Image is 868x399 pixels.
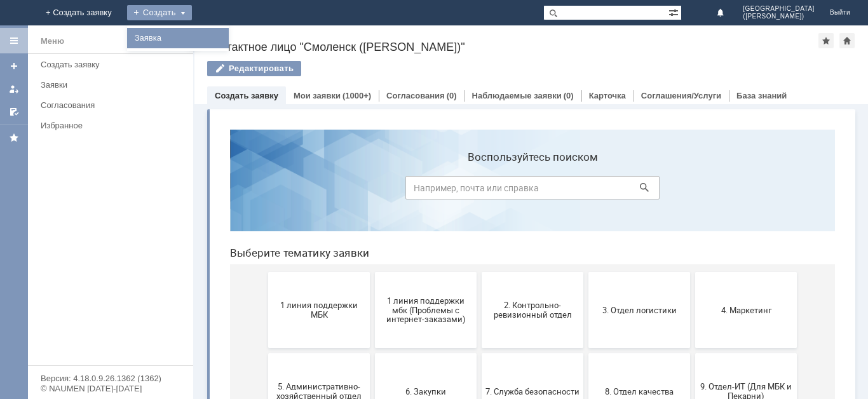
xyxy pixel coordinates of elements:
span: 9. Отдел-ИТ (Для МБК и Пекарни) [479,262,573,281]
span: 4. Маркетинг [479,186,573,195]
button: 4. Маркетинг [475,152,577,229]
a: Согласования [36,95,191,115]
span: Бухгалтерия (для мбк) [52,348,146,358]
div: Версия: 4.18.0.9.26.1362 (1362) [41,374,180,382]
a: Карточка [589,91,626,100]
button: Отдел ИТ (1С) [155,315,257,391]
a: Соглашения/Услуги [641,91,721,100]
div: (0) [564,91,574,100]
button: Бухгалтерия (для мбк) [48,315,150,391]
a: Заявка [130,30,226,46]
button: 3. Отдел логистики [369,152,470,229]
header: Выберите тематику заявки [10,127,615,140]
div: Создать [127,5,192,20]
div: (1000+) [342,91,371,100]
span: Финансовый отдел [479,348,573,358]
span: 6. Закупки [159,267,253,276]
span: Отдел ИТ (1С) [159,348,253,358]
a: Мои согласования [4,102,24,122]
span: 1 линия поддержки мбк (Проблемы с интернет-заказами) [159,176,253,205]
button: 1 линия поддержки мбк (Проблемы с интернет-заказами) [155,152,257,229]
button: Отдел-ИТ (Офис) [369,315,470,391]
a: Мои заявки [294,91,341,100]
div: © NAUMEN [DATE]-[DATE] [41,384,180,393]
button: Отдел-ИТ (Битрикс24 и CRM) [262,315,363,391]
span: [GEOGRAPHIC_DATA] [743,5,815,13]
span: 5. Административно-хозяйственный отдел [52,262,146,281]
button: 9. Отдел-ИТ (Для МБК и Пекарни) [475,234,577,310]
div: Создать заявку [41,60,186,69]
a: Согласования [386,91,445,100]
button: 5. Административно-хозяйственный отдел [48,234,150,310]
div: Избранное [41,121,172,130]
div: Меню [41,34,64,49]
span: Отдел-ИТ (Офис) [372,348,466,358]
button: 2. Контрольно-ревизионный отдел [262,152,363,229]
a: Наблюдаемые заявки [472,91,562,100]
span: Отдел-ИТ (Битрикс24 и CRM) [266,344,360,363]
span: 7. Служба безопасности [266,267,360,276]
button: Финансовый отдел [475,315,577,391]
div: Согласования [41,100,186,110]
a: Создать заявку [36,55,191,74]
label: Воспользуйтесь поиском [186,31,440,44]
a: Мои заявки [4,79,24,99]
div: Сделать домашней страницей [839,33,855,48]
div: Заявки [41,80,186,90]
span: 2. Контрольно-ревизионный отдел [266,181,360,200]
span: 8. Отдел качества [372,267,466,276]
span: 3. Отдел логистики [372,186,466,195]
div: Контактное лицо "Смоленск ([PERSON_NAME])" [207,41,818,53]
div: (0) [447,91,457,100]
a: Заявки [36,75,191,95]
button: 8. Отдел качества [369,234,470,310]
span: ([PERSON_NAME]) [743,13,815,20]
button: 7. Служба безопасности [262,234,363,310]
button: 6. Закупки [155,234,257,310]
a: База знаний [736,91,787,100]
div: Добавить в избранное [818,33,834,48]
a: Создать заявку [4,56,24,76]
input: Например, почта или справка [186,57,440,80]
button: 1 линия поддержки МБК [48,152,150,229]
a: Создать заявку [215,91,278,100]
span: 1 линия поддержки МБК [52,181,146,200]
span: Расширенный поиск [668,6,681,18]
